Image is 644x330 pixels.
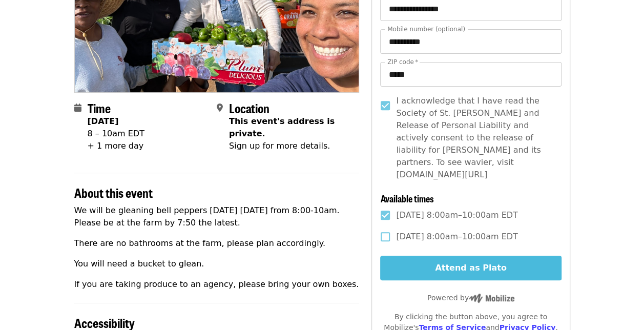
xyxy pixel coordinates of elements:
span: About this event [74,183,153,201]
span: Time [88,99,111,117]
img: Powered by Mobilize [469,294,514,303]
span: Available times [380,192,433,205]
strong: [DATE] [88,116,119,126]
span: Sign up for more details. [229,141,330,151]
div: 8 – 10am EDT [88,128,144,140]
p: We will be gleaning bell peppers [DATE] [DATE] from 8:00-10am. Please be at the farm by 7:50 the ... [74,204,360,229]
span: I acknowledge that I have read the Society of St. [PERSON_NAME] and Release of Personal Liability... [396,95,553,181]
label: ZIP code [387,59,418,65]
i: calendar icon [74,103,81,113]
div: + 1 more day [88,140,144,152]
span: Location [229,99,269,117]
label: Mobile number (optional) [387,26,465,32]
p: You will need a bucket to glean. [74,258,360,270]
input: ZIP code [380,62,561,87]
span: [DATE] 8:00am–10:00am EDT [396,231,517,243]
i: map-marker-alt icon [217,103,223,113]
input: Mobile number (optional) [380,29,561,54]
span: [DATE] 8:00am–10:00am EDT [396,209,517,221]
p: There are no bathrooms at the farm, please plan accordingly. [74,237,360,250]
p: If you are taking produce to an agency, please bring your own boxes. [74,278,360,291]
button: Attend as Plato [380,256,561,280]
span: This event's address is private. [229,116,335,138]
span: Powered by [427,294,514,302]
